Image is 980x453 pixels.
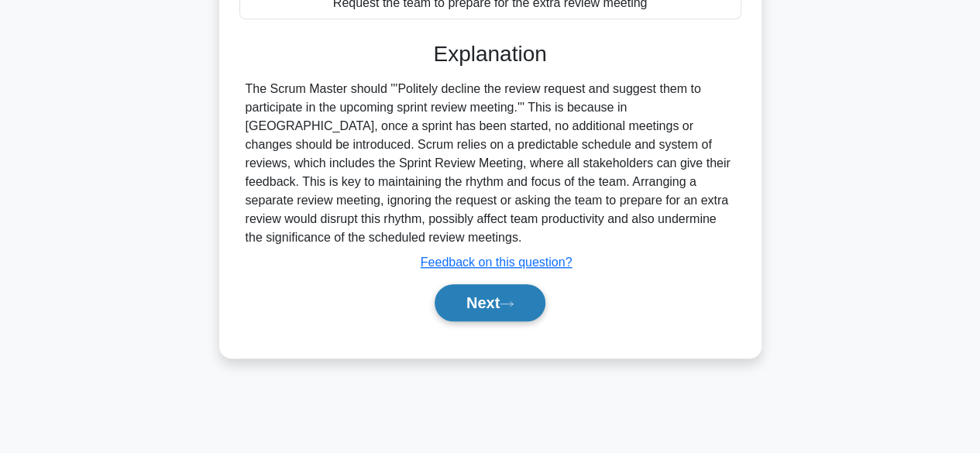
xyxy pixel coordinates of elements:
button: Next [435,284,545,321]
a: Feedback on this question? [421,256,573,269]
h3: Explanation [249,41,732,67]
div: The Scrum Master should '''Politely decline the review request and suggest them to participate in... [246,80,735,247]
